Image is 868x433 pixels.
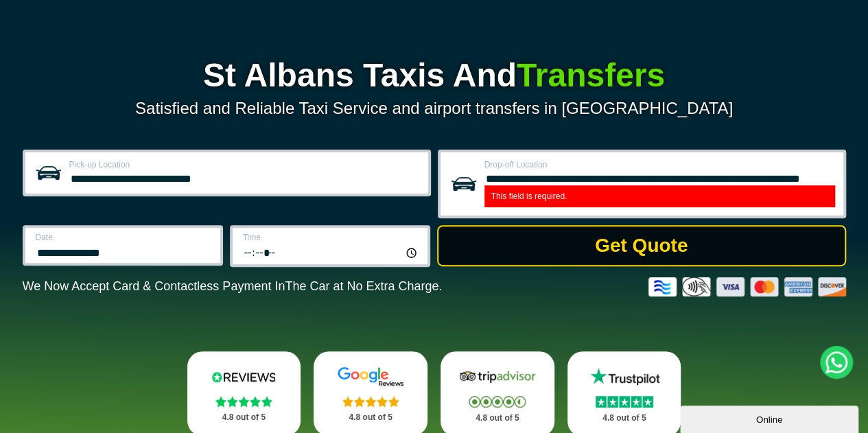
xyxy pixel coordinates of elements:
[285,279,442,293] span: The Car at No Extra Charge.
[202,366,285,387] img: Reviews.io
[680,403,861,433] iframe: chat widget
[469,396,526,408] img: Stars
[456,366,539,387] img: Tripadvisor
[23,59,846,92] h1: St Albans Taxis And
[596,396,653,408] img: Stars
[484,161,835,169] label: Drop-off Location
[517,57,665,93] span: Transfers
[36,233,212,242] label: Date
[456,410,539,427] p: 4.8 out of 5
[69,161,420,169] label: Pick-up Location
[342,396,399,407] img: Stars
[437,225,846,266] button: Get Quote
[215,396,272,407] img: Stars
[243,233,419,242] label: Time
[583,366,666,387] img: Trustpilot
[202,409,286,426] p: 4.8 out of 5
[484,185,835,207] label: This field is required.
[329,366,412,387] img: Google
[329,409,412,426] p: 4.8 out of 5
[583,410,666,427] p: 4.8 out of 5
[23,99,846,118] p: Satisfied and Reliable Taxi Service and airport transfers in [GEOGRAPHIC_DATA]
[23,279,443,294] p: We Now Accept Card & Contactless Payment In
[648,277,846,296] img: Credit And Debit Cards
